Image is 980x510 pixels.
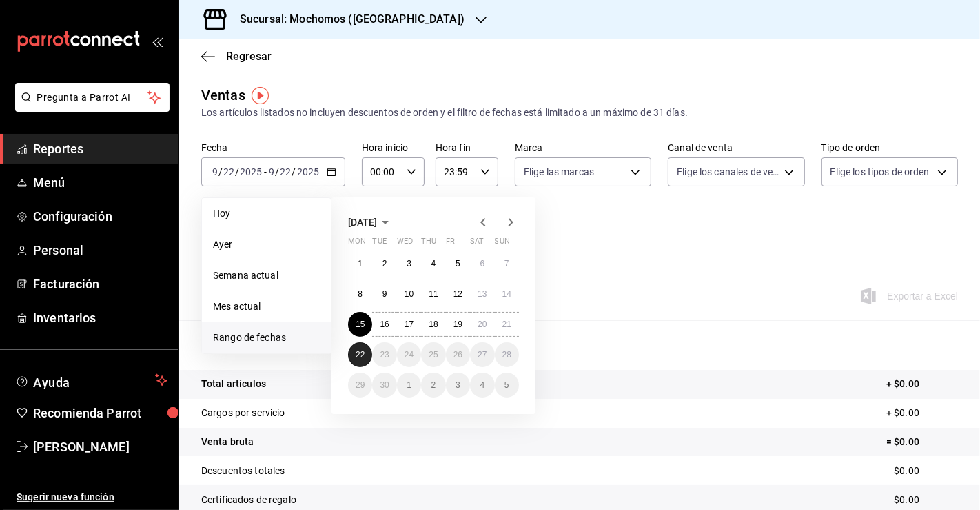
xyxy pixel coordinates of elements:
button: September 24, 2025 [397,342,421,367]
abbr: September 26, 2025 [453,350,462,360]
span: / [218,166,223,177]
span: Elige las marcas [524,165,594,179]
abbr: September 15, 2025 [356,320,365,329]
abbr: September 7, 2025 [504,259,509,268]
button: September 14, 2025 [495,282,519,306]
abbr: September 6, 2025 [480,259,484,268]
abbr: September 30, 2025 [380,380,389,390]
abbr: September 9, 2025 [382,289,387,299]
button: September 18, 2025 [421,312,445,337]
abbr: Tuesday [372,237,386,251]
abbr: September 29, 2025 [356,380,365,390]
abbr: September 5, 2025 [456,259,460,268]
button: September 4, 2025 [421,251,445,276]
button: September 20, 2025 [470,312,494,337]
p: + $0.00 [886,377,958,391]
abbr: September 28, 2025 [502,350,511,360]
abbr: September 16, 2025 [380,320,389,329]
span: Rango de fechas [213,331,320,345]
button: October 5, 2025 [495,373,519,398]
button: September 22, 2025 [348,342,372,367]
abbr: Thursday [421,237,436,251]
abbr: September 20, 2025 [478,320,487,329]
button: open_drawer_menu [152,36,163,47]
button: September 8, 2025 [348,282,372,306]
abbr: October 2, 2025 [431,380,436,390]
span: Pregunta a Parrot AI [37,90,148,105]
abbr: Wednesday [397,237,413,251]
button: October 4, 2025 [470,373,494,398]
button: September 9, 2025 [372,282,396,306]
button: September 5, 2025 [446,251,470,276]
button: September 17, 2025 [397,312,421,337]
abbr: September 18, 2025 [429,320,438,329]
button: September 21, 2025 [495,312,519,337]
button: September 23, 2025 [372,342,396,367]
button: September 28, 2025 [495,342,519,367]
abbr: Sunday [495,237,510,251]
span: Menú [33,173,167,192]
abbr: Saturday [470,237,484,251]
span: / [235,166,239,177]
button: [DATE] [348,214,394,231]
span: Sugerir nueva función [17,490,167,504]
abbr: September 4, 2025 [431,259,436,268]
abbr: September 11, 2025 [429,289,438,299]
span: [DATE] [348,217,377,228]
label: Fecha [201,144,345,153]
button: Regresar [201,50,272,63]
abbr: September 8, 2025 [358,289,363,299]
label: Hora inicio [362,144,425,153]
button: September 6, 2025 [470,251,494,276]
p: - $0.00 [889,493,958,507]
span: / [275,166,279,177]
img: Tooltip marker [252,87,269,104]
button: September 10, 2025 [397,282,421,306]
button: September 16, 2025 [372,312,396,337]
span: Regresar [226,50,272,63]
span: Semana actual [213,268,320,283]
div: Ventas [201,85,245,106]
p: Venta bruta [201,435,254,449]
label: Marca [515,144,651,153]
p: + $0.00 [886,406,958,420]
abbr: September 17, 2025 [405,320,414,329]
button: September 15, 2025 [348,312,372,337]
button: September 29, 2025 [348,373,372,398]
abbr: September 10, 2025 [405,289,414,299]
button: September 7, 2025 [495,251,519,276]
span: - [264,166,267,177]
abbr: September 13, 2025 [478,289,487,299]
span: Ayuda [33,372,150,389]
div: Los artículos listados no incluyen descuentos de orden y el filtro de fechas está limitado a un m... [201,106,958,120]
p: = $0.00 [886,435,958,449]
button: September 11, 2025 [421,282,445,306]
button: September 25, 2025 [421,342,445,367]
span: Facturación [33,275,167,293]
abbr: September 22, 2025 [356,350,365,360]
span: / [292,166,296,177]
span: Elige los canales de venta [677,165,779,179]
button: September 19, 2025 [446,312,470,337]
span: [PERSON_NAME] [33,438,167,456]
span: Personal [33,241,167,259]
button: October 2, 2025 [421,373,445,398]
p: Cargos por servicio [201,406,285,420]
abbr: October 4, 2025 [480,380,484,390]
button: September 30, 2025 [372,373,396,398]
input: -- [223,166,235,177]
abbr: October 3, 2025 [456,380,460,390]
abbr: September 25, 2025 [429,350,438,360]
button: Pregunta a Parrot AI [15,83,170,112]
input: ---- [239,166,263,177]
abbr: September 3, 2025 [407,259,411,268]
label: Hora fin [436,144,498,153]
abbr: September 19, 2025 [453,320,462,329]
span: Hoy [213,206,320,221]
input: -- [212,166,218,177]
abbr: September 1, 2025 [358,259,363,268]
span: Configuración [33,207,167,226]
button: October 3, 2025 [446,373,470,398]
p: - $0.00 [889,464,958,478]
